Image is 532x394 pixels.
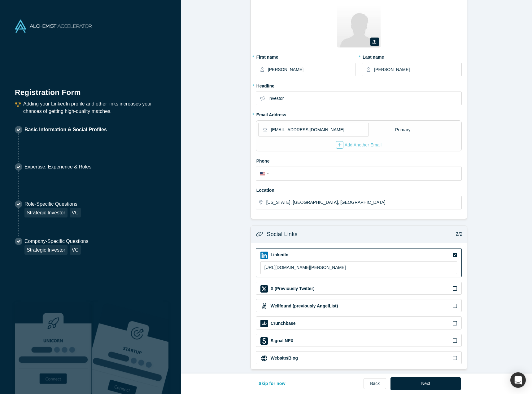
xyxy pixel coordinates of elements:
[256,299,462,312] div: Wellfound (previously AngelList) iconWellfound (previously AngelList)
[270,303,338,309] label: Wellfound (previously AngelList)
[70,208,81,217] div: VC
[266,196,461,209] input: Enter a location
[270,285,315,292] label: X (Previously Twitter)
[256,185,462,194] label: Location
[256,81,462,89] label: Headline
[260,337,268,345] img: Signal NFX icon
[24,238,88,245] p: Company-Specific Questions
[70,245,81,255] div: VC
[260,302,268,310] img: Wellfound (previously AngelList) icon
[364,378,386,389] a: Back
[24,126,107,133] p: Basic Information & Social Profiles
[15,20,92,33] img: Alchemist Accelerator Logo
[260,355,268,362] img: Website/Blog icon
[92,302,168,394] img: Prism AI
[337,4,381,47] img: Profile user default
[15,302,92,394] img: Robust Technologies
[15,80,166,98] h1: Registration Form
[256,282,462,295] div: X (Previously Twitter) iconX (Previously Twitter)
[256,156,462,164] label: Phone
[24,163,91,171] p: Expertise, Experience & Roles
[256,334,462,347] div: Signal NFX iconSignal NFX
[267,230,298,239] h3: Social Links
[268,92,461,105] input: Partner, CEO
[336,141,382,149] div: Add Another Email
[260,320,268,327] img: Crunchbase icon
[270,252,289,258] label: LinkedIn
[260,285,268,293] img: X (Previously Twitter) icon
[270,320,296,327] label: Crunchbase
[256,351,462,364] div: Website/Blog iconWebsite/Blog
[24,245,68,255] div: Strategic Investor
[452,231,463,238] p: 2/2
[252,377,292,390] button: Skip for now
[24,200,81,208] p: Role-Specific Questions
[256,316,462,329] div: Crunchbase iconCrunchbase
[390,377,461,390] button: Next
[23,100,166,115] p: Adding your LinkedIn profile and other links increases your chances of getting high-quality matches.
[24,208,68,217] div: Strategic Investor
[256,248,462,278] div: LinkedIn iconLinkedIn
[270,355,298,361] label: Website/Blog
[256,110,286,118] label: Email Address
[256,52,355,60] label: First name
[336,141,382,149] button: Add Another Email
[270,338,294,344] label: Signal NFX
[362,52,462,60] label: Last name
[395,124,411,135] div: Primary
[260,252,268,259] img: LinkedIn icon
